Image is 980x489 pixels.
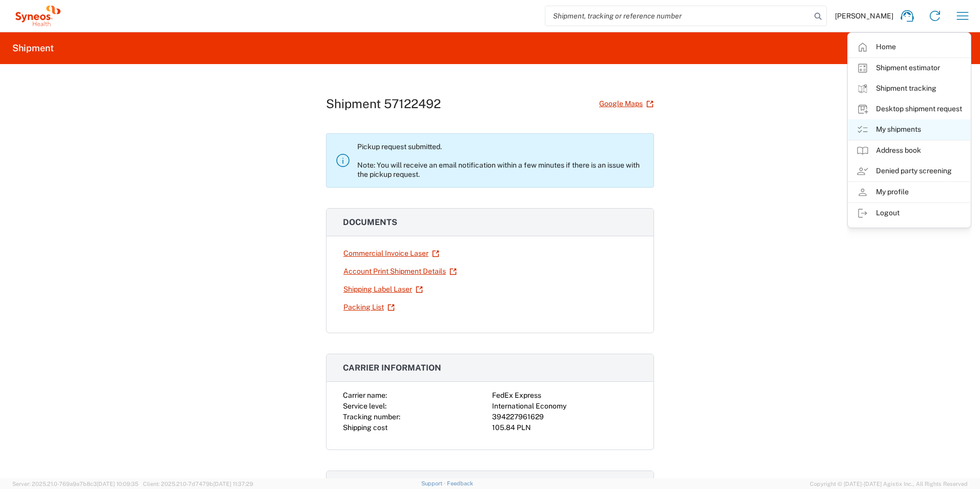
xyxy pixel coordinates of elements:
span: Copyright © [DATE]-[DATE] Agistix Inc., All Rights Reserved [810,479,968,488]
a: Desktop shipment request [848,99,970,119]
a: Support [421,480,447,486]
a: Feedback [447,480,473,486]
p: Pickup request submitted. Note: You will receive an email notification within a few minutes if th... [357,142,645,179]
span: Carrier information [343,363,441,373]
span: Tracking number: [343,413,400,421]
div: 394227961629 [492,412,637,422]
div: 105.84 PLN [492,422,637,433]
span: [DATE] 11:37:29 [213,481,253,487]
a: Google Maps [599,95,654,113]
a: Shipping Label Laser [343,280,423,298]
a: Home [848,37,970,57]
a: Shipment tracking [848,78,970,99]
a: Address book [848,140,970,161]
h2: Shipment [12,42,54,54]
div: International Economy [492,401,637,412]
span: Documents [343,217,397,227]
a: Logout [848,203,970,223]
span: [PERSON_NAME] [835,11,893,21]
span: Carrier name: [343,391,387,399]
a: My shipments [848,119,970,140]
span: [DATE] 10:09:35 [97,481,138,487]
span: Service level: [343,402,386,410]
h1: Shipment 57122492 [326,96,441,111]
a: Commercial Invoice Laser [343,244,440,262]
span: Shipping cost [343,423,387,432]
a: Denied party screening [848,161,970,181]
input: Shipment, tracking or reference number [545,6,811,26]
span: Server: 2025.21.0-769a9a7b8c3 [12,481,138,487]
a: Packing List [343,298,395,316]
a: My profile [848,182,970,202]
span: Client: 2025.21.0-7d7479b [143,481,253,487]
a: Shipment estimator [848,58,970,78]
div: FedEx Express [492,390,637,401]
a: Account Print Shipment Details [343,262,457,280]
